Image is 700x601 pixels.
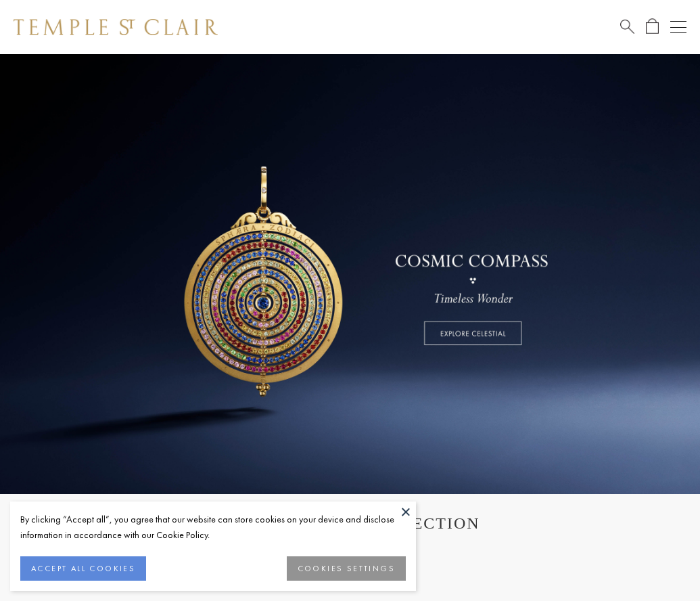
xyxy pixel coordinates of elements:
a: Search [620,18,634,35]
button: ACCEPT ALL COOKIES [20,556,146,581]
button: Open navigation [670,19,686,35]
div: By clicking “Accept all”, you agree that our website can store cookies on your device and disclos... [20,512,406,543]
button: COOKIES SETTINGS [287,556,406,581]
a: Open Shopping Bag [646,18,659,35]
img: Temple St. Clair [14,19,218,35]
